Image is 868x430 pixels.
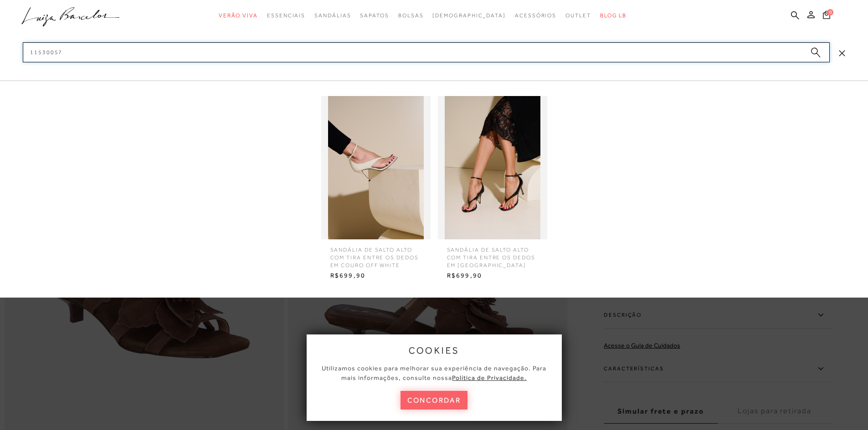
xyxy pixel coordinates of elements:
[324,239,428,269] span: SANDÁLIA DE SALTO ALTO COM TIRA ENTRE OS DEDOS EM COURO OFF WHITE
[600,7,627,24] a: BLOG LB
[565,12,591,19] span: Outlet
[452,374,527,381] a: Política de Privacidade.
[438,96,547,239] img: SANDÁLIA DE SALTO ALTO COM TIRA ENTRE OS DEDOS EM COURO PRETO
[515,7,556,24] a: categoryNavScreenReaderText
[440,239,545,269] span: SANDÁLIA DE SALTO ALTO COM TIRA ENTRE OS DEDOS EM [GEOGRAPHIC_DATA]
[436,96,550,283] a: SANDÁLIA DE SALTO ALTO COM TIRA ENTRE OS DEDOS EM COURO PRETO SANDÁLIA DE SALTO ALTO COM TIRA ENT...
[401,391,468,410] button: concordar
[432,7,506,24] a: noSubCategoriesText
[515,12,556,19] span: Acessórios
[219,7,258,24] a: categoryNavScreenReaderText
[398,7,424,24] a: categoryNavScreenReaderText
[820,10,833,22] button: 0
[314,12,351,19] span: Sandálias
[440,269,545,283] span: R$699,90
[565,7,591,24] a: categoryNavScreenReaderText
[322,364,546,381] span: Utilizamos cookies para melhorar sua experiência de navegação. Para mais informações, consulte nossa
[324,269,428,283] span: R$699,90
[321,96,431,239] img: SANDÁLIA DE SALTO ALTO COM TIRA ENTRE OS DEDOS EM COURO OFF WHITE
[409,345,460,355] span: cookies
[398,12,424,19] span: Bolsas
[360,7,389,24] a: categoryNavScreenReaderText
[219,12,258,19] span: Verão Viva
[314,7,351,24] a: categoryNavScreenReaderText
[360,12,389,19] span: Sapatos
[267,7,305,24] a: categoryNavScreenReaderText
[827,9,833,15] span: 0
[432,12,506,19] span: [DEMOGRAPHIC_DATA]
[23,42,830,62] input: Buscar.
[319,96,433,283] a: SANDÁLIA DE SALTO ALTO COM TIRA ENTRE OS DEDOS EM COURO OFF WHITE SANDÁLIA DE SALTO ALTO COM TIRA...
[267,12,305,19] span: Essenciais
[600,12,627,19] span: BLOG LB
